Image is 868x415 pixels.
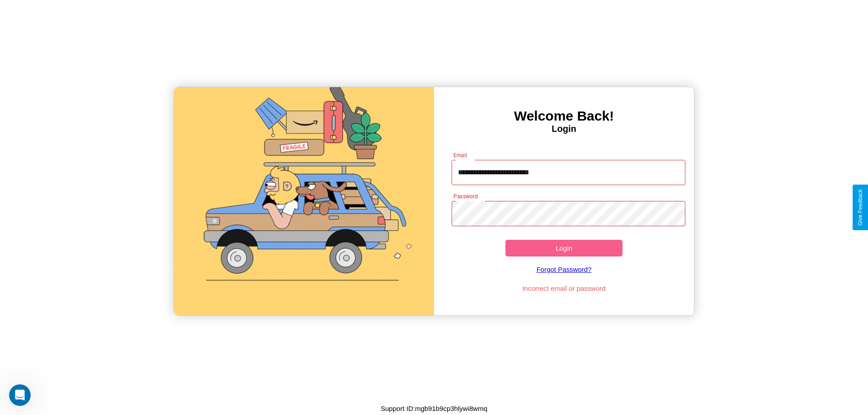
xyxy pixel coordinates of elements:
label: Email [453,151,467,159]
h4: Login [434,124,694,134]
p: Support ID: mgb91b9cp3hlywi8wmq [381,402,487,415]
iframe: Intercom live chat [9,384,31,406]
div: Give Feedback [857,189,863,226]
a: Forgot Password? [447,256,681,282]
h3: Welcome Back! [434,108,694,124]
button: Login [505,240,623,256]
img: gif [174,87,434,315]
p: Incorrect email or password [447,282,681,294]
label: Password [453,192,477,200]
